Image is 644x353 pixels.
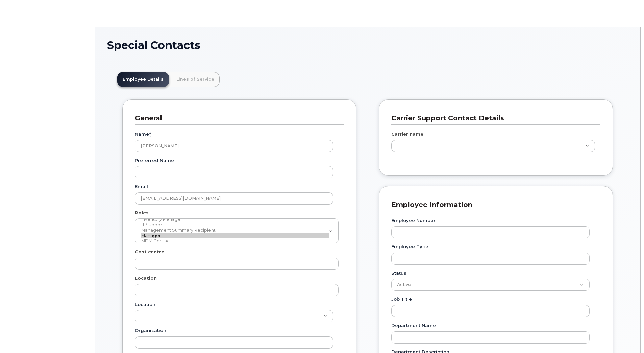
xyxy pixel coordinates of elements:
label: Status [391,270,406,276]
option: Inventory Manager [141,217,329,222]
label: Preferred Name [135,157,174,164]
label: Location [135,275,157,281]
h3: Employee Information [391,200,595,209]
label: Email [135,183,148,190]
label: Employee Type [391,243,428,250]
label: Name [135,131,151,137]
option: Management Summary Recipient [141,228,329,233]
label: Job Title [391,296,412,302]
label: Organization [135,327,166,334]
option: IT Support [141,222,329,228]
a: Employee Details [117,72,169,87]
h3: Carrier Support Contact Details [391,114,595,123]
h3: General [135,114,339,123]
abbr: required [149,131,151,137]
option: MDM Contact [141,238,329,244]
option: Manager [141,233,329,238]
a: Lines of Service [171,72,220,87]
label: Location [135,301,155,308]
h1: Special Contacts [107,39,628,51]
label: Carrier name [391,131,423,137]
label: Cost centre [135,249,164,255]
label: Employee Number [391,217,436,224]
label: Department Name [391,322,436,329]
label: Roles [135,210,149,216]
